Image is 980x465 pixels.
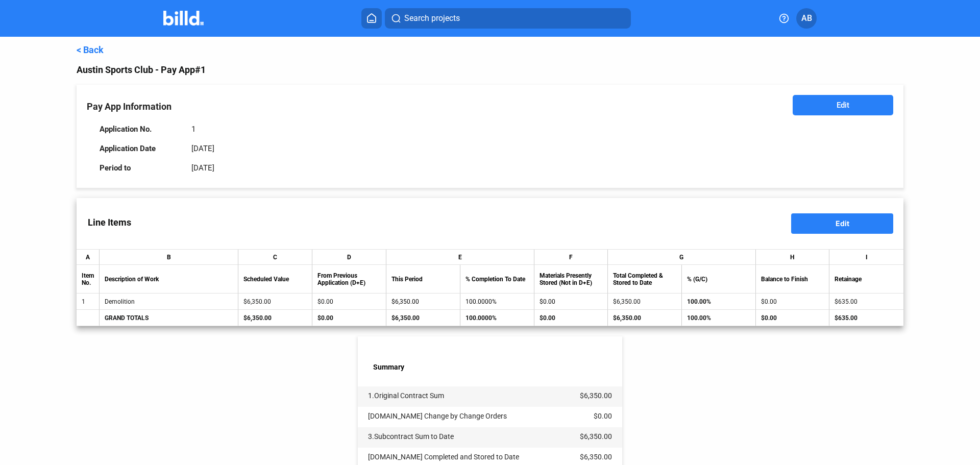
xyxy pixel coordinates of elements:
span: Edit [836,219,849,228]
td: $0.00 [312,310,386,326]
td: $6,350.00 [580,386,622,400]
label: Summary [373,363,622,374]
span: AB [801,12,812,25]
a: < Back [77,44,104,55]
div: [DATE] [191,144,214,153]
button: Edit [791,213,893,234]
td: 100.0000% [460,310,534,326]
span: Search projects [404,12,460,25]
th: E [386,250,534,265]
div: $0.00 [317,298,381,305]
div: Application No. [100,125,181,134]
div: Application Date [100,144,181,153]
th: G [608,250,755,265]
th: I [829,250,903,265]
th: A [77,250,100,265]
th: C [238,250,312,265]
div: Period to [100,163,181,173]
th: F [534,250,608,265]
span: #1 [195,64,206,75]
div: Demolition [105,298,233,305]
span: 3.Subcontract Sum to Date [368,432,454,440]
td: $0.00 [534,310,608,326]
img: Billd Company Logo [163,11,204,26]
div: $635.00 [835,298,898,305]
th: Balance to Finish [756,265,830,293]
td: $6,350.00 [608,310,682,326]
div: $6,350.00 [243,298,307,305]
th: % (G/C) [682,265,756,293]
span: [DOMAIN_NAME] Change by Change Orders [368,412,507,420]
th: D [312,250,386,265]
td: $6,350.00 [580,427,622,440]
th: Retainage [829,265,903,293]
button: Search projects [385,8,631,29]
td: $0.00 [756,310,830,326]
span: 1.Original Contract Sum [368,391,444,400]
th: Description of Work [100,265,238,293]
button: AB [796,8,817,29]
th: Item No. [77,265,100,293]
th: This Period [386,265,460,293]
td: $6,350.00 [580,448,622,461]
div: 1 [82,298,94,305]
label: Line Items [77,207,142,238]
div: 1 [191,125,195,134]
td: $6,350.00 [238,310,312,326]
th: Materials Presently Stored (Not in D+E) [534,265,608,293]
td: $635.00 [829,310,903,326]
td: GRAND TOTALS [100,310,238,326]
button: Edit [793,95,893,115]
th: % Completion To Date [460,265,534,293]
div: [DATE] [191,163,214,173]
div: Austin Sports Club - Pay App [77,63,903,77]
th: From Previous Application (D+E) [312,265,386,293]
th: H [756,250,830,265]
div: $6,350.00 [613,298,676,305]
span: Pay App Information [87,101,171,112]
span: [DOMAIN_NAME] Completed and Stored to Date [368,453,519,461]
th: B [100,250,238,265]
div: $0.00 [761,298,824,305]
th: Scheduled Value [238,265,312,293]
td: $0.00 [594,407,622,420]
th: Total Completed & Stored to Date [608,265,682,293]
td: 100.00% [682,310,756,326]
td: $6,350.00 [386,310,460,326]
span: Edit [837,100,849,110]
td: 100.00% [682,293,756,310]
